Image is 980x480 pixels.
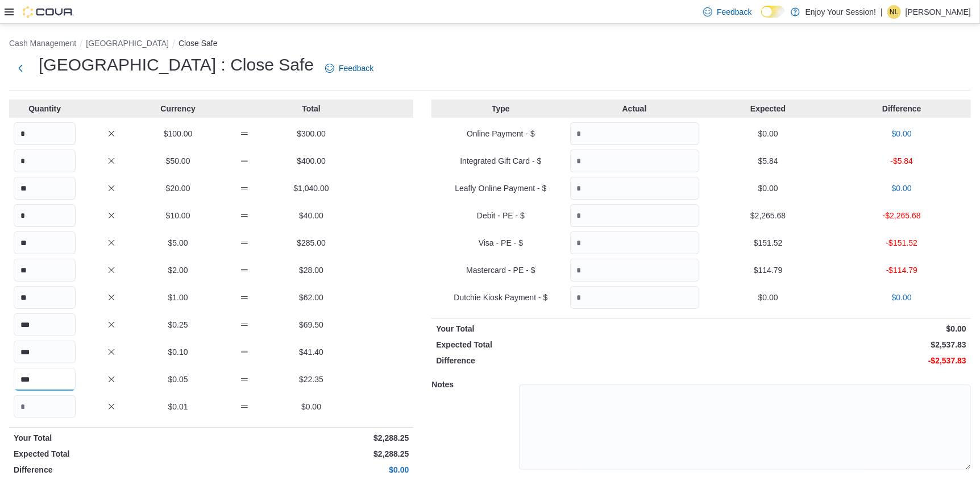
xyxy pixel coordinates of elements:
[147,237,209,249] p: $5.00
[14,150,76,172] input: Quantity
[280,292,342,303] p: $62.00
[704,323,966,334] p: $0.00
[704,292,833,303] p: $0.00
[570,259,699,282] input: Quantity
[214,432,409,444] p: $2,288.25
[704,237,833,249] p: $151.52
[280,183,342,194] p: $1,040.00
[887,5,901,19] div: Naomi Loussouko
[570,150,699,172] input: Quantity
[14,259,76,282] input: Quantity
[280,401,342,412] p: $0.00
[280,128,342,139] p: $300.00
[837,292,966,303] p: $0.00
[436,155,565,167] p: Integrated Gift Card - $
[280,374,342,385] p: $22.35
[570,286,699,309] input: Quantity
[147,319,209,330] p: $0.25
[147,264,209,276] p: $2.00
[436,128,565,139] p: Online Payment - $
[436,323,699,334] p: Your Total
[837,155,966,167] p: -$5.84
[436,183,565,194] p: Leafly Online Payment - $
[14,103,76,114] p: Quantity
[23,6,74,18] img: Cova
[436,264,565,276] p: Mastercard - PE - $
[147,183,209,194] p: $20.00
[570,231,699,254] input: Quantity
[570,103,699,114] p: Actual
[39,53,314,76] h1: [GEOGRAPHIC_DATA] : Close Safe
[86,39,169,48] button: [GEOGRAPHIC_DATA]
[805,5,877,19] p: Enjoy Your Session!
[14,368,76,391] input: Quantity
[9,38,971,51] nav: An example of EuiBreadcrumbs
[147,374,209,385] p: $0.05
[14,341,76,363] input: Quantity
[837,210,966,221] p: -$2,265.68
[147,103,209,114] p: Currency
[14,432,209,444] p: Your Total
[837,237,966,249] p: -$151.52
[699,1,756,23] a: Feedback
[436,292,565,303] p: Dutchie Kiosk Payment - $
[704,339,966,350] p: $2,537.83
[321,57,378,80] a: Feedback
[14,231,76,254] input: Quantity
[14,286,76,309] input: Quantity
[280,210,342,221] p: $40.00
[570,122,699,145] input: Quantity
[761,6,785,18] input: Dark Mode
[704,128,833,139] p: $0.00
[704,210,833,221] p: $2,265.68
[14,313,76,336] input: Quantity
[704,355,966,366] p: -$2,537.83
[9,57,32,80] button: Next
[837,183,966,194] p: $0.00
[761,18,762,18] span: Dark Mode
[339,63,373,74] span: Feedback
[280,103,342,114] p: Total
[280,264,342,276] p: $28.00
[570,204,699,227] input: Quantity
[14,464,209,475] p: Difference
[436,339,699,350] p: Expected Total
[704,183,833,194] p: $0.00
[704,155,833,167] p: $5.84
[147,401,209,412] p: $0.01
[14,395,76,418] input: Quantity
[147,128,209,139] p: $100.00
[704,264,833,276] p: $114.79
[837,103,966,114] p: Difference
[214,464,409,475] p: $0.00
[280,155,342,167] p: $400.00
[717,6,751,18] span: Feedback
[837,128,966,139] p: $0.00
[436,103,565,114] p: Type
[436,210,565,221] p: Debit - PE - $
[147,292,209,303] p: $1.00
[436,237,565,249] p: Visa - PE - $
[436,355,699,366] p: Difference
[881,5,883,19] p: |
[214,448,409,460] p: $2,288.25
[280,346,342,358] p: $41.40
[14,448,209,460] p: Expected Total
[147,210,209,221] p: $10.00
[9,39,76,48] button: Cash Management
[570,177,699,200] input: Quantity
[178,39,217,48] button: Close Safe
[147,155,209,167] p: $50.00
[14,177,76,200] input: Quantity
[906,5,971,19] p: [PERSON_NAME]
[280,319,342,330] p: $69.50
[704,103,833,114] p: Expected
[837,264,966,276] p: -$114.79
[280,237,342,249] p: $285.00
[890,5,898,19] span: NL
[147,346,209,358] p: $0.10
[14,122,76,145] input: Quantity
[431,373,517,396] h5: Notes
[14,204,76,227] input: Quantity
